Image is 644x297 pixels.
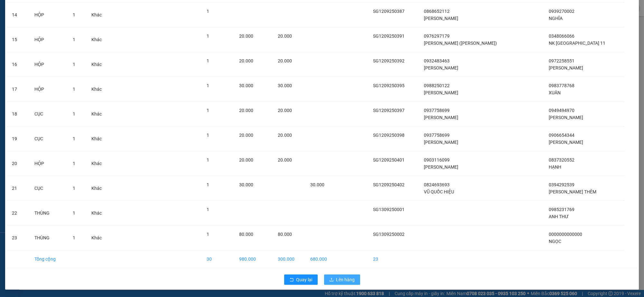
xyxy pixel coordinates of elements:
[7,3,29,27] td: 14
[207,33,209,39] span: 1
[239,157,253,162] span: 20.000
[373,133,405,138] span: SG1209250398
[75,28,134,37] div: 0000000000000
[549,90,561,95] span: XUÂN
[239,133,253,138] span: 20.000
[424,108,450,113] span: 0937758699
[424,41,497,46] span: [PERSON_NAME] ([PERSON_NAME])
[7,52,29,77] td: 16
[373,9,405,14] span: SG1209250387
[5,5,15,12] span: Gửi:
[278,33,292,39] span: 20.000
[207,157,209,162] span: 1
[278,108,292,113] span: 20.000
[424,189,454,194] span: VŨ QUỐC HIỆU
[373,83,405,88] span: SG1209250395
[424,83,450,88] span: 0988250122
[549,41,605,46] span: NK [GEOGRAPHIC_DATA] 11
[86,201,111,226] td: Khác
[278,58,292,63] span: 20.000
[207,133,209,138] span: 1
[75,5,134,20] div: [PERSON_NAME]
[424,33,450,39] span: 0976297179
[549,108,574,113] span: 0949494970
[73,87,75,92] span: 1
[86,102,111,126] td: Khác
[207,232,209,237] span: 1
[549,65,583,70] span: [PERSON_NAME]
[289,277,294,283] span: rollback
[86,126,111,151] td: Khác
[7,77,29,102] td: 17
[284,274,318,285] button: rollbackQuay lại
[207,9,209,14] span: 1
[549,133,574,138] span: 0906654344
[75,20,134,28] div: NGỌC
[5,41,72,48] div: 80.000
[73,12,75,17] span: 1
[5,41,24,48] span: Đã thu :
[424,58,450,63] span: 0932483463
[373,182,405,187] span: SG1209250402
[7,126,29,151] td: 19
[336,276,355,283] span: Lên hàng
[73,62,75,67] span: 1
[29,77,68,102] td: HỘP
[373,58,405,63] span: SG1209250392
[549,214,569,219] span: ANH THƯ
[73,161,75,166] span: 1
[549,189,596,194] span: [PERSON_NAME] THÊM
[424,9,450,14] span: 0868652112
[329,277,334,283] span: upload
[549,9,574,14] span: 0939270002
[373,33,405,39] span: SG1209250391
[234,250,273,268] td: 980.000
[373,157,405,162] span: SG1209250401
[278,133,292,138] span: 20.000
[549,16,563,21] span: NGHĨA
[549,164,561,170] span: HẠNH
[310,182,324,187] span: 30.000
[29,226,68,250] td: THÙNG
[273,250,305,268] td: 300.000
[86,52,111,77] td: Khác
[373,232,405,237] span: SG1309250002
[368,250,418,268] td: 23
[549,239,561,244] span: NGỌC
[278,157,292,162] span: 20.000
[29,201,68,226] td: THÙNG
[29,52,68,77] td: HỘP
[73,136,75,141] span: 1
[29,176,68,201] td: CỤC
[324,274,360,285] button: uploadLên hàng
[29,250,68,268] td: Tổng cộng
[29,151,68,176] td: HỘP
[549,115,583,120] span: [PERSON_NAME]
[7,102,29,126] td: 18
[73,37,75,42] span: 1
[549,182,574,187] span: 0394292539
[29,27,68,52] td: HỘP
[86,3,111,27] td: Khác
[239,33,253,39] span: 20.000
[549,232,582,237] span: 0000000000000
[305,250,338,268] td: 680.000
[29,102,68,126] td: CỤC
[7,151,29,176] td: 20
[239,108,253,113] span: 20.000
[86,77,111,102] td: Khác
[75,5,91,12] span: Nhận:
[7,176,29,201] td: 21
[296,276,313,283] span: Quay lại
[424,115,458,120] span: [PERSON_NAME]
[424,182,450,187] span: 0824693693
[424,133,450,138] span: 0937758699
[29,3,68,27] td: HỘP
[207,182,209,187] span: 1
[424,16,458,21] span: [PERSON_NAME]
[207,83,209,88] span: 1
[424,157,450,162] span: 0903116099
[29,126,68,151] td: CỤC
[424,65,458,70] span: [PERSON_NAME]
[278,83,292,88] span: 30.000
